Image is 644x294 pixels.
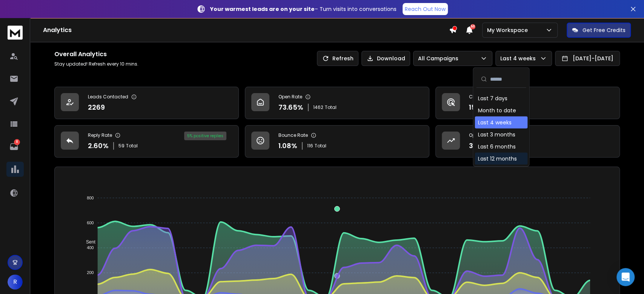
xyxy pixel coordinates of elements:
[43,26,449,35] h1: Analytics
[87,270,94,275] tspan: 200
[478,155,516,162] div: Last 12 months
[54,87,239,119] a: Leads Contacted2269
[469,94,492,100] p: Click Rate
[87,196,94,200] tspan: 800
[332,55,354,62] p: Refresh
[583,26,626,34] p: Get Free Credits
[14,139,20,145] p: 8
[6,139,22,154] a: 8
[245,125,429,158] a: Bounce Rate1.08%116Total
[278,94,302,100] p: Open Rate
[361,51,410,66] button: Download
[435,125,620,158] a: Opportunities3$300
[80,239,95,245] span: Sent
[184,132,226,140] div: 5 % positive replies
[118,143,124,149] span: 59
[307,143,313,149] span: 116
[478,95,507,102] div: Last 7 days
[8,26,23,40] img: logo
[435,87,620,119] a: Click Rate15.21%302Total
[469,132,500,138] p: Opportunities
[405,5,446,13] p: Reach Out Now
[88,94,128,100] p: Leads Contacted
[616,268,635,286] div: Open Intercom Messenger
[245,87,429,119] a: Open Rate73.65%1462Total
[317,51,358,66] button: Refresh
[555,51,620,66] button: [DATE]-[DATE]
[487,26,531,34] p: My Workspace
[403,3,448,15] a: Reach Out Now
[88,141,109,151] p: 2.60 %
[87,220,94,225] tspan: 600
[8,274,23,289] button: R
[54,125,239,158] a: Reply Rate2.60%59Total5% positive replies
[126,143,138,149] span: Total
[418,55,461,62] p: All Campaigns
[88,132,112,138] p: Reply Rate
[470,24,475,29] span: 50
[313,104,323,110] span: 1462
[278,102,303,113] p: 73.65 %
[567,23,631,38] button: Get Free Credits
[500,55,539,62] p: Last 4 weeks
[210,5,315,13] strong: Your warmest leads are on your site
[315,143,326,149] span: Total
[478,131,515,138] div: Last 3 months
[54,50,138,59] h1: Overall Analytics
[278,132,308,138] p: Bounce Rate
[469,102,490,113] p: 15.21 %
[88,102,105,113] p: 2269
[377,55,405,62] p: Download
[278,141,297,151] p: 1.08 %
[87,245,94,250] tspan: 400
[478,107,516,114] div: Month to date
[469,141,473,151] p: 3
[478,143,515,150] div: Last 6 months
[325,104,337,110] span: Total
[478,119,511,126] div: Last 4 weeks
[210,5,397,13] p: – Turn visits into conversations
[54,61,138,67] p: Stay updated! Refresh every 10 mins.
